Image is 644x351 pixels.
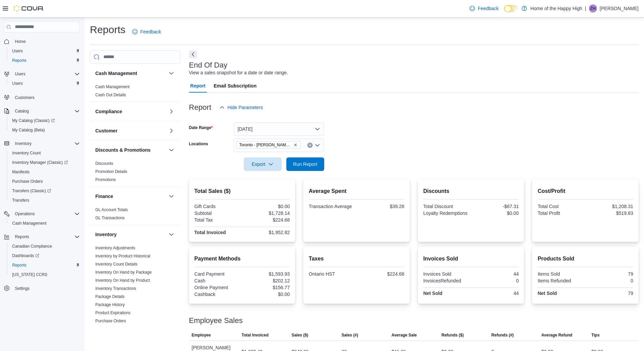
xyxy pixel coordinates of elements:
[7,167,82,177] button: Manifests
[95,84,129,90] span: Cash Management
[95,294,125,299] span: Package Details
[244,157,282,171] button: Export
[189,69,288,76] div: View a sales snapshot for a date or date range.
[9,149,44,157] a: Inventory Count
[538,291,557,296] strong: Net Sold
[248,157,278,171] span: Export
[12,253,39,258] span: Dashboards
[442,332,464,338] span: Refunds ($)
[234,122,324,136] button: [DATE]
[12,58,26,63] span: Reports
[538,278,584,283] div: Items Refunded
[90,83,181,102] div: Cash Management
[95,193,113,200] h3: Finance
[7,46,82,56] button: Users
[538,187,633,195] h2: Cost/Profit
[194,292,241,297] div: Cashback
[12,169,29,175] span: Manifests
[538,210,584,216] div: Total Profit
[243,292,290,297] div: $0.00
[12,150,41,156] span: Inventory Count
[167,127,175,135] button: Customer
[9,252,80,260] span: Dashboards
[243,271,290,277] div: $1,593.93
[7,219,82,228] button: Cash Management
[391,332,417,338] span: Average Sale
[12,48,23,54] span: Users
[95,215,125,221] span: GL Transactions
[12,284,80,293] span: Settings
[95,286,136,291] span: Inventory Transactions
[12,127,45,133] span: My Catalog (Beta)
[1,232,82,242] button: Reports
[194,255,290,263] h2: Payment Methods
[95,127,117,134] h3: Customer
[309,255,404,263] h2: Taxes
[9,177,46,185] a: Purchase Orders
[12,272,47,277] span: [US_STATE] CCRS
[472,204,519,209] div: -$67.31
[9,126,48,134] a: My Catalog (Beta)
[95,108,122,115] h3: Compliance
[587,291,633,296] div: 79
[189,61,228,69] h3: End Of Day
[341,332,358,338] span: Sales (#)
[243,285,290,290] div: $156.77
[15,71,25,77] span: Users
[538,271,584,277] div: Items Sold
[309,187,404,195] h2: Average Spent
[12,107,80,115] span: Catalog
[7,242,82,251] button: Canadian Compliance
[95,262,138,267] a: Inventory Count Details
[7,177,82,186] button: Purchase Orders
[95,302,125,307] a: Package History
[12,160,68,165] span: Inventory Manager (Classic)
[95,147,150,153] h3: Discounts & Promotions
[358,271,404,277] div: $224.68
[423,187,519,195] h2: Discounts
[12,93,80,101] span: Customers
[95,169,127,174] a: Promotion Details
[9,56,80,65] span: Reports
[95,207,128,212] a: GL Account Totals
[12,107,31,115] button: Catalog
[95,270,152,275] span: Inventory On Hand by Package
[590,4,596,12] span: ZH
[243,230,290,235] div: $1,952.82
[467,2,501,15] a: Feedback
[95,327,110,331] a: Reorder
[9,271,50,279] a: [US_STATE] CCRS
[9,168,32,176] a: Manifests
[95,216,125,220] a: GL Transactions
[194,217,241,223] div: Total Tax
[90,159,181,186] div: Discounts & Promotions
[95,193,166,200] button: Finance
[12,70,80,78] span: Users
[95,278,150,283] span: Inventory On Hand by Product
[243,217,290,223] div: $224.68
[423,278,470,283] div: InvoicesRefunded
[9,261,29,269] a: Reports
[538,255,633,263] h2: Products Sold
[194,204,241,209] div: Gift Cards
[472,271,519,277] div: 44
[423,271,470,277] div: Invoices Sold
[1,36,82,46] button: Home
[9,126,80,134] span: My Catalog (Beta)
[9,79,80,87] span: Users
[9,187,54,195] a: Transfers (Classic)
[541,332,572,338] span: Average Refund
[194,278,241,283] div: Cash
[167,107,175,116] button: Compliance
[9,168,80,176] span: Manifests
[589,4,597,12] div: Zachary Haire
[12,37,80,46] span: Home
[587,271,633,277] div: 79
[190,79,206,93] span: Report
[95,108,166,115] button: Compliance
[95,326,110,332] span: Reorder
[15,211,35,217] span: Operations
[9,47,25,55] a: Users
[309,204,355,209] div: Transaction Average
